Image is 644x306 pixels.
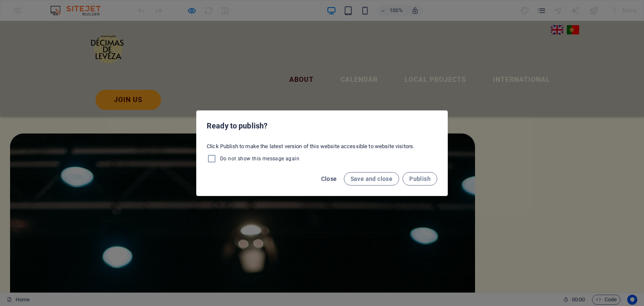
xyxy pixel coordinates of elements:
img: deleveza.pt [87,7,129,49]
span: Save and close [351,175,393,182]
a: Join us [96,69,161,89]
a: Local Projects [398,49,473,69]
span: Publish [409,175,431,182]
a: About [283,49,320,69]
span: Do not show this message again [220,155,299,162]
a: English [551,4,563,14]
h2: Ready to publish? [207,121,437,131]
button: Save and close [344,172,400,186]
button: Close [318,172,340,186]
span: Close [321,175,337,182]
a: Calendar [334,49,384,69]
div: Click Publish to make the latest version of this website accessible to website visitors. [197,139,447,167]
button: Publish [402,172,437,186]
a: International [486,49,557,69]
a: Português [567,4,579,14]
